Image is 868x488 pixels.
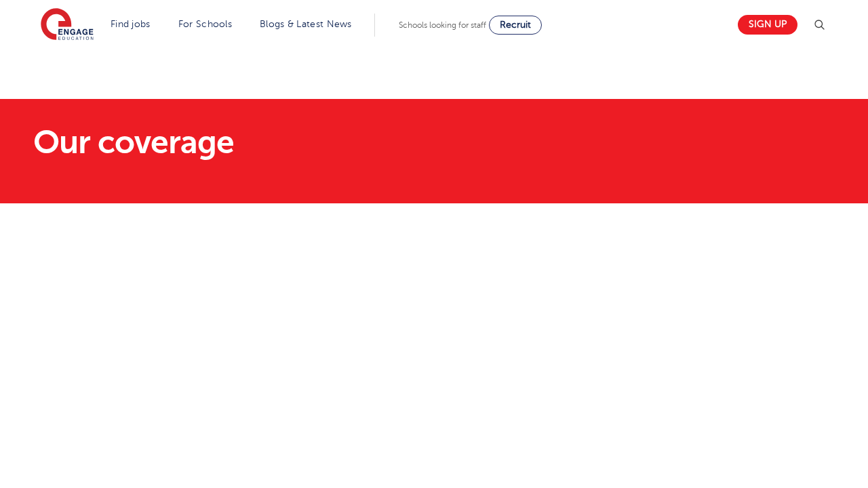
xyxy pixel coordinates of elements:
[500,20,531,30] span: Recruit
[111,19,151,29] a: Find jobs
[489,16,542,35] a: Recruit
[41,8,94,42] img: Engage Education
[33,126,561,159] h1: Our coverage
[260,19,352,29] a: Blogs & Latest News
[738,15,797,35] a: Sign up
[399,20,486,30] span: Schools looking for staff
[178,19,232,29] a: For Schools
